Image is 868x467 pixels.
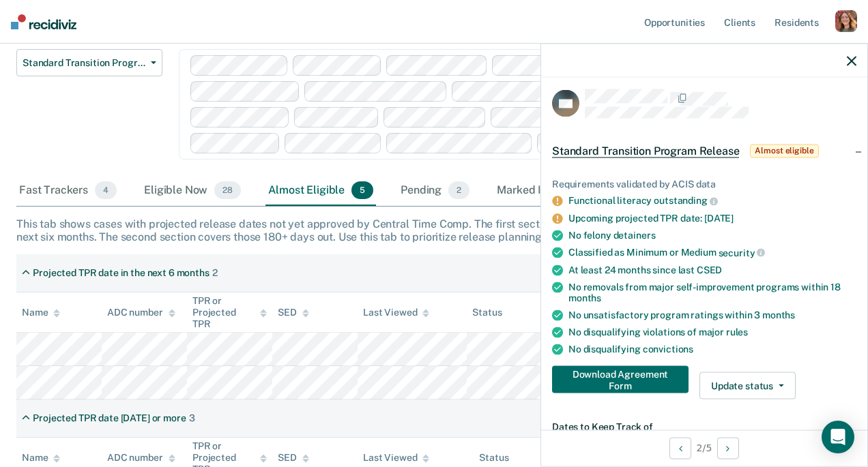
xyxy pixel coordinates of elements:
[278,452,309,464] div: SED
[189,412,195,424] div: 3
[568,310,856,321] div: No unsatisfactory program ratings within 3
[726,327,748,337] span: rules
[448,181,469,199] span: 2
[669,437,691,459] button: Previous Opportunity
[552,366,694,393] a: Navigate to form link
[33,267,209,279] div: Projected TPR date in the next 6 months
[363,452,429,464] div: Last Viewed
[568,195,856,207] div: Functional literacy outstanding
[363,307,429,318] div: Last Viewed
[494,176,614,206] div: Marked Incorrect
[552,366,689,393] button: Download Agreement Form
[568,292,601,303] span: months
[107,452,175,464] div: ADC number
[697,264,722,275] span: CSED
[552,144,739,157] span: Standard Transition Program Release
[822,421,854,453] div: Open Intercom Messenger
[107,307,175,318] div: ADC number
[214,181,241,199] span: 28
[717,437,739,459] button: Next Opportunity
[141,176,244,206] div: Eligible Now
[568,230,856,241] div: No felony
[22,452,60,464] div: Name
[643,344,693,355] span: convictions
[95,181,117,199] span: 4
[212,267,218,279] div: 2
[192,295,267,329] div: TPR or Projected TPR
[568,344,856,355] div: No disqualifying
[33,412,186,424] div: Projected TPR date [DATE] or more
[16,176,119,206] div: Fast Trackers
[22,307,60,318] div: Name
[568,213,856,224] div: Upcoming projected TPR date: [DATE]
[541,129,867,172] div: Standard Transition Program ReleaseAlmost eligible
[699,372,796,400] button: Update status
[23,57,145,69] span: Standard Transition Program Release
[552,178,856,190] div: Requirements validated by ACIS data
[568,264,856,275] div: At least 24 months since last
[11,14,76,29] img: Recidiviz
[568,281,856,304] div: No removals from major self-improvement programs within 18
[762,310,795,320] span: months
[398,176,472,206] div: Pending
[613,230,656,241] span: detainers
[472,307,502,318] div: Status
[479,452,508,464] div: Status
[552,421,856,433] dt: Dates to Keep Track of
[568,247,856,259] div: Classified as Minimum or Medium
[351,181,373,199] span: 5
[541,430,867,466] div: 2 / 5
[568,327,856,338] div: No disqualifying violations of major
[265,176,376,206] div: Almost Eligible
[278,307,309,318] div: SED
[16,217,852,243] div: This tab shows cases with projected release dates not yet approved by Central Time Comp. The firs...
[719,247,766,258] span: security
[750,144,818,157] span: Almost eligible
